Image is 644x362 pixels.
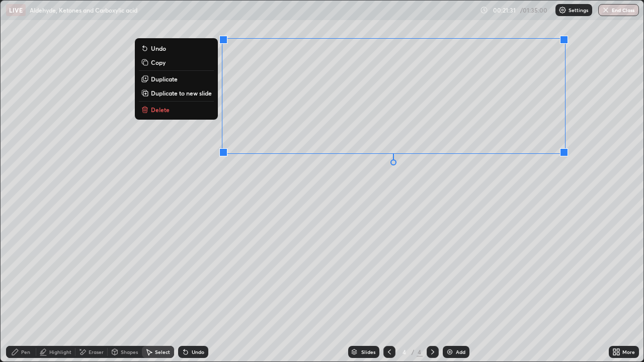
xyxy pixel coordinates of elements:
[139,87,214,99] button: Duplicate to new slide
[151,75,178,83] p: Duplicate
[412,349,415,355] div: /
[21,349,30,354] div: Pen
[602,6,610,14] img: end-class-cross
[558,6,567,14] img: class-settings-icons
[139,42,214,54] button: Undo
[399,349,410,355] div: 4
[456,349,465,354] div: Add
[598,4,639,16] button: End Class
[9,6,23,14] p: LIVE
[139,104,214,116] button: Delete
[139,73,214,85] button: Duplicate
[49,349,71,354] div: Highlight
[139,56,214,68] button: Copy
[417,347,423,356] div: 4
[361,349,375,354] div: Slides
[30,6,137,14] p: Aldehyde, Ketones and Carboxylic acid
[569,8,588,13] p: Settings
[151,58,166,66] p: Copy
[446,348,454,356] img: add-slide-button
[151,106,170,114] p: Delete
[151,89,212,97] p: Duplicate to new slide
[89,349,104,354] div: Eraser
[151,44,166,52] p: Undo
[622,349,635,354] div: More
[155,349,170,354] div: Select
[121,349,138,354] div: Shapes
[192,349,204,354] div: Undo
